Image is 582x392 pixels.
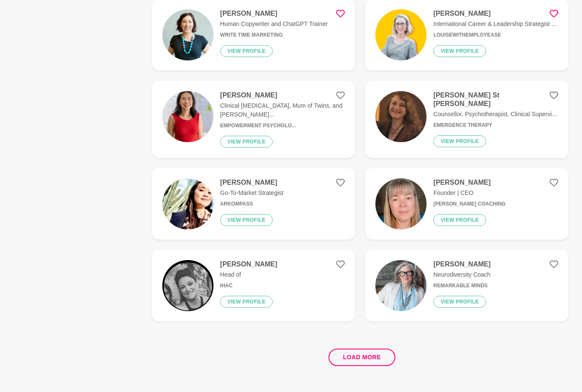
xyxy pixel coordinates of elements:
[220,260,277,269] h4: [PERSON_NAME]
[433,215,486,226] button: View profile
[433,110,558,119] p: Counsellor, Psychotherapist, Clinical Supervi...
[433,189,505,198] p: Founder | CEO
[220,271,277,280] p: Head of
[220,92,345,100] h4: [PERSON_NAME]
[433,32,556,39] h6: LouiseWithEmployEase
[433,92,558,109] h4: [PERSON_NAME] St [PERSON_NAME]
[220,283,277,289] h6: Ihac
[162,260,213,312] img: d130506ea99c62e8e09d928770aff28f2cf00caf-1170x1442.jpg
[220,123,345,129] h6: Empowerment Psycholo...
[220,201,284,208] h6: Arkompass
[152,81,355,158] a: [PERSON_NAME]Clinical [MEDICAL_DATA], Mum of Twins, and [PERSON_NAME]...Empowerment Psycholo...Vi...
[152,250,355,322] a: [PERSON_NAME]Head ofIhacView profile
[433,10,556,18] h4: [PERSON_NAME]
[433,271,490,280] p: Neurodiversity Coach
[365,169,568,240] a: [PERSON_NAME]Founder | CEO[PERSON_NAME] CoachingView profile
[220,20,328,29] p: Human Copywriter and ChatGPT Trainer
[365,81,568,158] a: [PERSON_NAME] St [PERSON_NAME]Counsellor, Psychotherapist, Clinical Supervi...Emergence TherapyVi...
[152,169,355,240] a: [PERSON_NAME]Go-To-Market StrategistArkompassView profile
[220,102,345,120] p: Clinical [MEDICAL_DATA], Mum of Twins, and [PERSON_NAME]...
[375,260,426,312] img: 5f579c55a581b821c4ccb3aee0a062d5f8c8d8ad-1331x2000.jpg
[220,215,273,226] button: View profile
[220,136,273,148] button: View profile
[433,123,558,129] h6: Emergence Therapy
[220,179,284,187] h4: [PERSON_NAME]
[433,283,490,289] h6: Remarkable Minds
[375,10,426,61] img: ec32ca9dd266c48f35506263bca8bc2fe6332073-1080x1080.jpg
[375,179,426,230] img: 1e51757fadf4da30711ef31e72490a215865866a-750x1333.jpg
[220,10,328,18] h4: [PERSON_NAME]
[433,260,490,269] h4: [PERSON_NAME]
[433,296,486,308] button: View profile
[162,10,213,61] img: d23c5d747409ddbc4b9e56d76c517aa97c00692b-1080x1080.png
[328,349,395,366] button: Load more
[433,179,505,187] h4: [PERSON_NAME]
[433,20,556,29] p: International Career & Leadership Strategist ...
[433,46,486,57] button: View profile
[162,179,213,230] img: 00553a5f6aec66f0580ab1b0cbb8620ef1baeeb6-2250x2643.jpg
[375,92,426,143] img: 45f111f43854b1fc0d6cc160390fa400a9c7566c-193x252.jpg
[433,136,486,148] button: View profile
[162,92,213,143] img: c3ccc33d921c556a05090faebd1a54a0255b3666-4160x6240.jpg
[365,250,568,322] a: [PERSON_NAME]Neurodiversity CoachRemarkable MindsView profile
[220,189,284,198] p: Go-To-Market Strategist
[220,296,273,308] button: View profile
[220,46,273,57] button: View profile
[220,32,328,39] h6: Write Time Marketing
[433,201,505,208] h6: [PERSON_NAME] Coaching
